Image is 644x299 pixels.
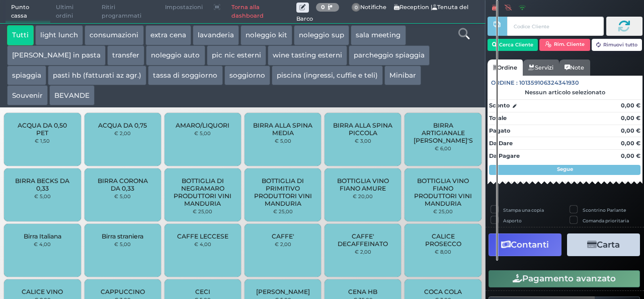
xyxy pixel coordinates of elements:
[592,39,642,51] button: Rimuovi tutto
[207,45,266,66] button: pic nic esterni
[35,138,50,144] small: € 1,50
[621,140,640,147] strong: 0,00 €
[491,79,518,87] span: Ordine :
[85,25,143,45] button: consumazioni
[194,130,211,136] small: € 5,00
[351,25,406,45] button: sala meeting
[114,130,131,136] small: € 2,00
[557,166,573,172] strong: Segue
[621,102,640,109] strong: 0,00 €
[101,288,145,295] span: CAPPUCCINO
[193,25,239,45] button: lavanderia
[489,127,510,134] strong: Pagato
[384,66,421,86] button: Minibar
[488,59,523,76] a: Ordine
[6,1,51,23] span: Punto cassa
[353,193,373,199] small: € 20,00
[48,66,146,86] button: pasti hb (fatturati az agr.)
[176,122,229,129] span: AMARO/LIQUORI
[583,217,629,224] label: Comanda prioritaria
[559,59,590,76] a: Note
[489,270,640,287] button: Pagamento avanzato
[489,140,513,147] strong: Da Dare
[195,288,210,295] span: CECI
[256,288,310,295] span: [PERSON_NAME]
[333,232,393,248] span: CAFFE' DECAFFEINATO
[193,208,212,214] small: € 25,00
[22,288,63,295] span: CALICE VINO
[24,232,61,240] span: Birra Italiana
[224,66,270,86] button: soggiorno
[321,4,325,11] b: 0
[102,232,143,240] span: Birra straniera
[34,241,51,247] small: € 4,00
[272,66,383,86] button: piscina (ingressi, cuffie e teli)
[348,288,377,295] span: CENA HB
[435,249,451,255] small: € 8,00
[355,138,371,144] small: € 3,00
[13,177,72,192] span: BIRRA BECKS DA 0,33
[275,138,291,144] small: € 5,00
[621,152,640,159] strong: 0,00 €
[34,193,51,199] small: € 5,00
[424,288,462,295] span: COCA COLA
[114,193,131,199] small: € 5,00
[98,122,147,129] span: ACQUA DA 0,75
[583,207,626,213] label: Scontrino Parlante
[272,232,294,240] span: CAFFE'
[489,233,561,256] button: Contanti
[294,25,349,45] button: noleggio sup
[488,39,538,51] button: Cerca Cliente
[226,1,296,23] a: Torna alla dashboard
[114,241,131,247] small: € 5,00
[275,241,291,247] small: € 2,00
[523,59,559,76] a: Servizi
[621,114,640,122] strong: 0,00 €
[253,122,313,137] span: BIRRA ALLA SPINA MEDIA
[177,232,228,240] span: CAFFE LECCESE
[435,145,451,151] small: € 6,00
[413,177,473,207] span: BOTTIGLIA VINO FIANO PRODUTTORI VINI MANDURIA
[349,45,430,66] button: parcheggio spiaggia
[273,208,293,214] small: € 25,00
[7,66,46,86] button: spiaggia
[253,177,313,207] span: BOTTIGLIA DI PRIMITIVO PRODUTTORI VINI MANDURIA
[107,45,144,66] button: transfer
[333,177,393,192] span: BOTTIGLIA VINO FIANO AMURE
[148,66,222,86] button: tassa di soggiorno
[413,122,473,144] span: BIRRA ARTIGIANALE [PERSON_NAME]'S
[194,241,211,247] small: € 4,00
[539,39,590,51] button: Rim. Cliente
[96,1,159,23] span: Ritiri programmati
[7,45,106,66] button: [PERSON_NAME] in pasta
[503,217,522,224] label: Asporto
[413,232,473,248] span: CALICE PROSECCO
[489,101,510,110] strong: Sconto
[240,25,292,45] button: noleggio kit
[433,208,453,214] small: € 25,00
[159,1,208,15] span: Impostazioni
[7,25,34,45] button: Tutti
[93,177,152,192] span: BIRRA CORONA DA 0,33
[621,127,640,134] strong: 0,00 €
[173,177,233,207] span: BOTTIGLIA DI NEGRAMARO PRODUTTORI VINI MANDURIA
[50,1,96,23] span: Ultimi ordini
[352,3,361,12] span: 0
[13,122,72,137] span: ACQUA DA 0,50 PET
[567,233,640,256] button: Carta
[507,17,603,36] input: Codice Cliente
[488,89,642,96] div: Nessun articolo selezionato
[355,249,371,255] small: € 2,00
[146,45,205,66] button: noleggio auto
[489,152,520,159] strong: Da Pagare
[333,122,393,137] span: BIRRA ALLA SPINA PICCOLA
[7,85,48,105] button: Souvenir
[145,25,191,45] button: extra cena
[503,207,544,213] label: Stampa una copia
[489,114,507,122] strong: Totale
[268,45,347,66] button: wine tasting esterni
[519,79,579,87] span: 101359106324341930
[35,25,83,45] button: light lunch
[49,85,95,105] button: BEVANDE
